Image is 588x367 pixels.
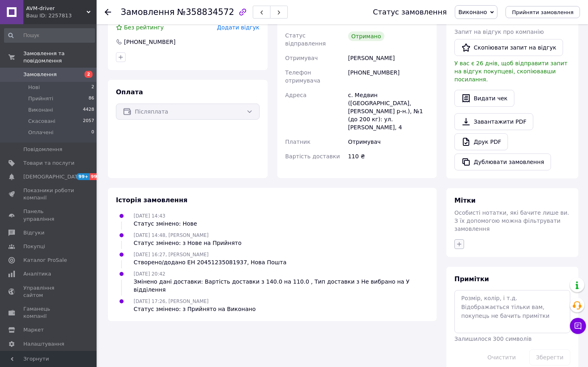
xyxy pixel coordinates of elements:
[134,305,256,313] div: Статус змінено: з Прийнято на Виконано
[116,196,188,204] span: Історія замовлення
[285,69,320,84] span: Телефон отримувача
[85,71,93,78] span: 2
[134,299,208,304] span: [DATE] 17:26, [PERSON_NAME]
[454,29,544,35] span: Запит на відгук про компанію
[454,39,563,56] button: Скопіювати запит на відгук
[28,129,54,136] span: Оплачені
[512,9,574,15] span: Прийняти замовлення
[23,326,44,334] span: Маркет
[26,12,97,19] div: Ваш ID: 2257813
[134,252,208,257] span: [DATE] 16:27, [PERSON_NAME]
[285,55,318,61] span: Отримувач
[134,220,197,228] div: Статус змінено: Нове
[23,208,74,222] span: Панель управління
[28,106,53,114] span: Виконані
[23,173,83,180] span: [DEMOGRAPHIC_DATA]
[28,118,56,125] span: Скасовані
[105,8,111,16] div: Повернутися назад
[454,209,569,232] span: Особисті нотатки, які бачите лише ви. З їх допомогою можна фільтрувати замовлення
[83,106,94,114] span: 4428
[134,232,208,238] span: [DATE] 14:48, [PERSON_NAME]
[285,153,340,160] span: Вартість доставки
[134,258,287,266] div: Створено/додано ЕН 20451235081937, Нова Пошта
[23,146,62,153] span: Повідомлення
[134,239,241,247] div: Статус змінено: з Нове на Прийнято
[454,90,514,107] button: Видати чек
[285,92,307,98] span: Адреса
[348,31,384,41] div: Отримано
[23,257,67,264] span: Каталог ProSale
[454,113,533,130] a: Завантажити PDF
[505,6,580,18] button: Прийняти замовлення
[285,32,326,47] span: Статус відправлення
[124,24,164,31] span: Без рейтингу
[23,340,64,348] span: Налаштування
[91,84,94,91] span: 2
[23,187,74,201] span: Показники роботи компанії
[458,9,487,15] span: Виконано
[454,197,476,204] span: Мітки
[134,278,429,294] div: Змінено дані доставки: Вартість доставки з 140.0 на 110.0 , Тип доставки з Не вибрано на У відділ...
[347,149,430,164] div: 110 ₴
[121,7,175,17] span: Замовлення
[454,153,551,170] button: Дублювати замовлення
[116,88,143,96] span: Оплата
[23,50,97,64] span: Замовлення та повідомлення
[454,60,567,83] span: У вас є 26 днів, щоб відправити запит на відгук покупцеві, скопіювавши посилання.
[76,173,90,180] span: 99+
[217,24,259,31] span: Додати відгук
[123,38,176,46] div: [PHONE_NUMBER]
[26,5,87,12] span: AVM-driver
[454,275,489,283] span: Примітки
[91,129,94,136] span: 0
[134,213,165,219] span: [DATE] 14:43
[23,305,74,320] span: Гаманець компанії
[28,84,40,91] span: Нові
[23,284,74,299] span: Управління сайтом
[134,271,165,277] span: [DATE] 20:42
[23,229,44,236] span: Відгуки
[89,95,94,102] span: 86
[347,88,430,135] div: с. Медвин ([GEOGRAPHIC_DATA], [PERSON_NAME] р-н.), №1 (до 200 кг): ул. [PERSON_NAME], 4
[285,139,311,145] span: Платник
[4,28,95,43] input: Пошук
[347,135,430,149] div: Отримувач
[90,173,103,180] span: 99+
[347,51,430,65] div: [PERSON_NAME]
[454,336,532,342] span: Залишилося 300 символів
[23,243,45,250] span: Покупці
[23,71,57,78] span: Замовлення
[373,8,447,16] div: Статус замовлення
[23,160,74,167] span: Товари та послуги
[177,7,234,17] span: №358834572
[28,95,53,102] span: Прийняті
[83,118,94,125] span: 2057
[454,133,508,150] a: Друк PDF
[23,270,51,278] span: Аналітика
[347,65,430,88] div: [PHONE_NUMBER]
[570,318,586,334] button: Чат з покупцем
